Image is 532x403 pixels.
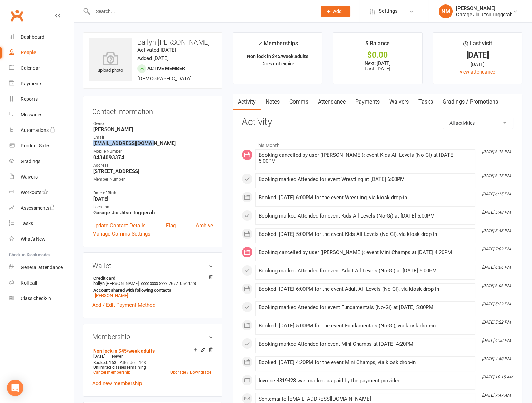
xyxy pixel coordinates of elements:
div: General attendance [21,265,63,270]
div: Date of Birth [93,190,213,196]
div: Invoice 4819423 was marked as paid by the payment provider [259,378,472,384]
time: Added [DATE] [137,55,169,61]
i: [DATE] 4:50 PM [482,338,511,343]
div: Member Number [93,176,213,183]
a: Gradings [9,154,73,169]
h3: Activity [242,117,513,127]
span: 05/2028 [180,281,196,286]
span: Settings [379,3,398,19]
h3: Membership [92,333,213,340]
a: Product Sales [9,138,73,154]
div: Address [93,162,213,169]
a: Gradings / Promotions [438,94,503,110]
span: Attended: 163 [120,360,146,365]
div: upload photo [89,51,132,74]
strong: Non lock in $45/week adults [247,54,308,59]
a: Add new membership [92,380,142,386]
strong: Account shared with following contacts [93,288,210,293]
div: Booked: [DATE] 5:00PM for the event Fundamentals (No-Gi), via kiosk drop-in [259,323,472,329]
a: view attendance [460,69,495,75]
a: Comms [284,94,313,110]
div: NM [439,4,453,18]
i: [DATE] 6:15 PM [482,192,511,196]
strong: [STREET_ADDRESS] [93,168,213,174]
div: Tasks [21,221,33,226]
a: Manage Comms Settings [92,230,151,238]
span: Unlimited classes remaining [93,365,146,370]
div: — [91,354,213,359]
div: Booking marked Attended for event Fundamentals (No-Gi) at [DATE] 5:00PM [259,305,472,310]
div: Booked: [DATE] 6:00PM for the event Wrestling, via kiosk drop-in [259,195,472,201]
div: Waivers [21,174,38,180]
a: Attendance [313,94,350,110]
i: [DATE] 6:06 PM [482,265,511,270]
a: Notes [261,94,284,110]
i: [DATE] 6:15 PM [482,173,511,178]
div: Booking cancelled by user ([PERSON_NAME]): event Mini Champs at [DATE] 4:20PM [259,250,472,256]
a: Non lock in $45/week adults [93,348,155,354]
div: Product Sales [21,143,50,148]
div: $ Balance [365,39,390,51]
li: This Month [242,138,513,149]
i: ✓ [258,40,262,47]
strong: [DATE] [93,196,213,202]
span: Active member [147,66,185,71]
div: Roll call [21,280,37,286]
span: Does not expire [261,61,294,66]
strong: 0434093374 [93,154,213,161]
div: Booked: [DATE] 4:20PM for the event Mini Champs, via kiosk drop-in [259,359,472,365]
div: Booking marked Attended for event Mini Champs at [DATE] 4:20PM [259,341,472,347]
div: Calendar [21,65,40,71]
a: People [9,45,73,60]
a: Update Contact Details [92,221,146,230]
div: Email [93,134,213,141]
div: Garage Jiu Jitsu Tuggerah [456,11,513,18]
a: Reports [9,92,73,107]
h3: Ballyn [PERSON_NAME] [89,38,216,46]
a: Roll call [9,275,73,291]
div: Automations [21,127,49,133]
i: [DATE] 6:16 PM [482,149,511,154]
div: Booking cancelled by user ([PERSON_NAME]): event Kids All Levels (No-Gi) at [DATE] 5:00PM [259,152,472,164]
a: Tasks [9,216,73,231]
span: Booked: 163 [93,360,116,365]
div: Owner [93,121,213,127]
i: [DATE] 6:06 PM [482,283,511,288]
a: Payments [350,94,385,110]
i: [DATE] 4:50 PM [482,356,511,361]
span: [DATE] [93,354,105,359]
div: [DATE] [439,51,516,59]
a: General attendance kiosk mode [9,260,73,275]
a: Archive [196,221,213,230]
div: Payments [21,81,42,86]
div: Booked: [DATE] 5:00PM for the event Kids All Levels (No-Gi), via kiosk drop-in [259,231,472,237]
strong: [EMAIL_ADDRESS][DOMAIN_NAME] [93,140,213,146]
div: Booking marked Attended for event Wrestling at [DATE] 6:00PM [259,176,472,182]
a: Waivers [9,169,73,185]
a: Flag [166,221,176,230]
button: Add [321,6,350,17]
strong: Credit card [93,276,210,281]
input: Search... [91,7,312,16]
span: xxxx xxxx xxxx 7677 [141,281,178,286]
strong: - [93,182,213,188]
li: ballyn [PERSON_NAME] [92,275,213,299]
div: Assessments [21,205,55,211]
strong: [PERSON_NAME] [93,126,213,133]
a: Messages [9,107,73,123]
span: Sent email to [EMAIL_ADDRESS][DOMAIN_NAME] [259,396,371,402]
div: Workouts [21,190,41,195]
div: Gradings [21,159,40,164]
i: [DATE] 5:48 PM [482,228,511,233]
div: Dashboard [21,34,45,40]
span: Never [112,354,123,359]
div: Booking marked Attended for event Kids All Levels (No-Gi) at [DATE] 5:00PM [259,213,472,219]
a: [PERSON_NAME] [95,293,128,298]
div: Location [93,204,213,210]
div: Open Intercom Messenger [7,380,23,396]
div: [DATE] [439,60,516,68]
a: Dashboard [9,29,73,45]
a: Waivers [385,94,414,110]
a: Tasks [414,94,438,110]
div: Class check-in [21,296,51,301]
